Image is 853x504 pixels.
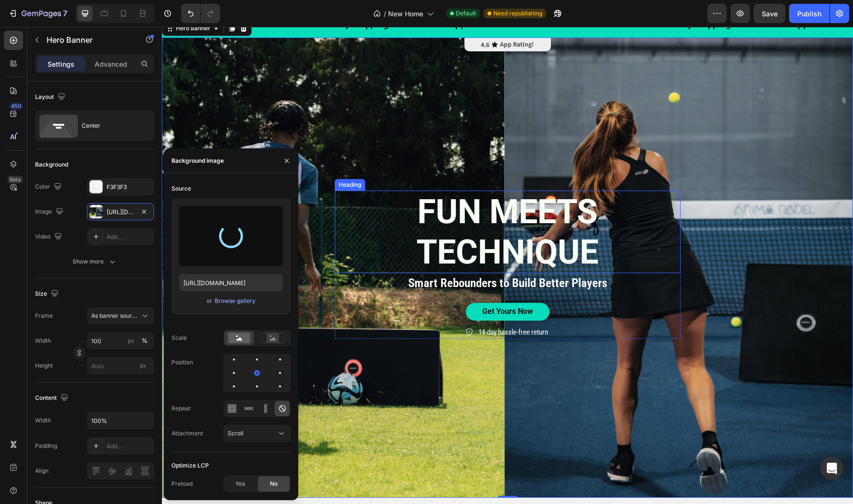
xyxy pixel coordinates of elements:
[797,9,821,19] div: Publish
[107,208,134,216] div: [URL][DOMAIN_NAME]
[142,336,147,345] div: %
[95,59,127,69] p: Advanced
[214,296,256,306] button: Browse gallery
[128,336,134,345] div: px
[171,156,224,165] div: Background image
[789,4,829,23] button: Publish
[73,257,117,266] div: Show more
[35,91,67,104] div: Layout
[87,357,154,374] input: px
[125,335,137,347] button: %
[171,184,191,193] div: Source
[171,480,193,488] div: Preload
[35,442,57,450] div: Padding
[304,276,388,294] a: Get Yours Now
[319,14,328,21] p: 4.6
[317,300,386,311] p: 14-day hassle-free return
[820,457,843,480] div: Open Intercom Messenger
[171,358,193,367] div: Position
[207,295,212,307] span: or
[338,12,372,24] p: App Rating!
[173,164,519,246] h1: FUN MEETS TECHNIQUE
[493,9,542,18] span: Need republishing
[107,233,152,241] div: Add...
[140,362,146,369] span: px
[174,247,518,265] p: Smart Rebounders to Build Better Players
[87,332,154,349] input: px%
[48,59,74,69] p: Settings
[388,9,423,19] span: New Home
[754,4,785,23] button: Save
[35,467,49,475] div: Align
[35,392,70,405] div: Content
[107,183,152,192] div: F3F3F3
[107,442,152,451] div: Add...
[171,334,187,342] div: Scale
[215,297,256,305] div: Browse gallery
[7,176,23,183] div: Beta
[270,480,278,488] span: No
[139,335,150,347] button: px
[320,280,371,290] p: Get Yours Now
[9,102,23,110] div: 450
[171,404,191,413] div: Repeat
[87,307,154,324] button: As banner source
[82,115,140,137] div: Center
[47,34,128,46] p: Hero Banner
[35,288,61,300] div: Size
[35,361,53,370] label: Height
[35,160,68,169] div: Background
[762,10,778,18] span: Save
[235,480,245,488] span: Yes
[223,425,291,442] button: Scroll
[35,336,51,345] label: Width
[35,312,53,320] label: Frame
[171,461,209,470] div: Optimize LCP
[175,154,201,162] div: Heading
[35,416,51,425] div: Width
[179,274,283,291] input: https://example.com/image.jpg
[35,253,154,270] button: Show more
[35,230,64,243] div: Video
[91,312,138,320] span: As banner source
[4,4,72,23] button: 7
[456,9,476,18] span: Default
[35,205,65,218] div: Image
[171,429,203,438] div: Attachment
[35,180,63,193] div: Color
[87,412,154,429] input: Auto
[63,8,67,19] p: 7
[384,9,386,19] span: /
[228,430,244,437] span: Scroll
[162,27,853,504] iframe: Design area
[181,4,220,23] div: Undo/Redo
